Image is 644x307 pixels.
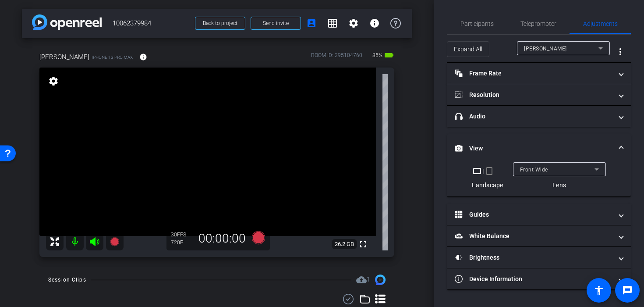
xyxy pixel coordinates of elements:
button: More Options for Adjustments Panel [610,41,631,62]
mat-panel-title: White Balance [455,232,612,241]
button: Expand All [447,41,489,57]
span: Expand All [454,41,482,57]
span: 1 [367,275,370,283]
span: 85% [371,48,384,62]
span: [PERSON_NAME] [524,46,567,52]
div: Session Clips [48,275,86,284]
div: 30 [171,231,193,238]
mat-icon: crop_portrait [484,166,495,176]
span: Send invite [263,20,289,27]
mat-icon: cloud_upload [356,275,367,285]
span: Back to project [203,20,237,26]
span: [PERSON_NAME] [39,52,89,62]
mat-icon: accessibility [594,285,604,296]
img: app-logo [32,14,102,30]
mat-expansion-panel-header: Resolution [447,84,631,105]
mat-panel-title: Guides [455,210,612,219]
mat-panel-title: Audio [455,112,612,121]
div: View [447,162,631,196]
span: 26.2 GB [332,239,357,250]
mat-expansion-panel-header: Device Information [447,268,631,289]
mat-panel-title: Brightness [455,253,612,262]
mat-icon: info [369,18,380,29]
mat-icon: settings [47,76,60,86]
div: 720P [171,239,193,246]
mat-panel-title: Resolution [455,90,612,100]
mat-icon: account_box [306,18,317,29]
span: iPhone 13 Pro Max [92,54,133,61]
button: Back to project [195,17,245,30]
span: 10062379984 [113,14,190,32]
mat-icon: info [139,53,147,61]
mat-expansion-panel-header: Frame Rate [447,63,631,84]
span: FPS [177,232,186,238]
mat-panel-title: Device Information [455,275,612,284]
span: Front Wide [520,167,548,173]
mat-icon: settings [348,18,359,29]
mat-icon: grid_on [327,18,338,29]
mat-expansion-panel-header: Audio [447,106,631,127]
div: ROOM ID: 295104760 [311,51,362,64]
mat-icon: battery_std [384,50,394,61]
mat-icon: crop_landscape [472,166,482,176]
span: Teleprompter [520,21,556,27]
mat-expansion-panel-header: Guides [447,204,631,225]
img: Session clips [375,275,386,285]
mat-icon: fullscreen [358,239,368,250]
div: | [472,166,503,176]
mat-panel-title: Frame Rate [455,69,612,78]
mat-icon: more_vert [615,46,626,57]
span: Destinations for your clips [356,275,370,285]
mat-panel-title: View [455,144,612,153]
div: 00:00:00 [193,231,251,246]
button: Send invite [251,17,301,30]
mat-expansion-panel-header: Brightness [447,247,631,268]
span: Participants [460,21,494,27]
div: Landscape [472,181,503,189]
mat-expansion-panel-header: View [447,134,631,162]
mat-expansion-panel-header: White Balance [447,225,631,246]
span: Adjustments [583,21,618,27]
mat-icon: message [622,285,633,296]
